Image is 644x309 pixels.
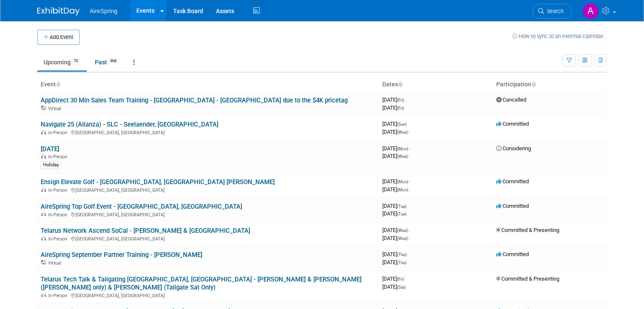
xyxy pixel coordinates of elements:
span: (Fri) [397,277,404,281]
span: Committed [496,121,529,127]
span: - [408,251,409,257]
span: - [408,203,409,209]
span: (Wed) [397,154,408,159]
span: Virtual [48,260,64,266]
span: AireSpring [90,8,117,14]
img: In-Person Event [41,212,46,216]
a: Sort by Start Date [398,81,402,88]
img: Angie Handal [583,3,599,19]
div: Holiday [41,161,61,169]
a: Sort by Participation Type [531,81,536,88]
div: [GEOGRAPHIC_DATA], [GEOGRAPHIC_DATA] [41,129,376,135]
a: Search [533,4,572,19]
span: [DATE] [382,178,411,185]
a: [DATE] [41,145,59,153]
span: (Wed) [397,130,408,135]
a: Navigate 25 (Alianza) - SLC - Seelaender, [GEOGRAPHIC_DATA] [41,121,218,128]
span: (Tue) [397,204,406,209]
span: (Mon) [397,146,408,151]
th: Event [37,77,379,92]
span: [DATE] [382,203,409,209]
span: In-Person [48,130,70,135]
span: - [409,227,411,233]
span: [DATE] [382,284,406,290]
span: [DATE] [382,235,408,241]
span: In-Person [48,236,70,242]
th: Participation [493,77,607,92]
span: Committed & Presenting [496,227,559,233]
a: Telarus Tech Talk & Tailgating [GEOGRAPHIC_DATA], [GEOGRAPHIC_DATA] - [PERSON_NAME] & [PERSON_NAM... [41,276,362,291]
span: In-Person [48,188,70,193]
span: (Fri) [397,98,404,102]
span: Search [544,8,564,14]
a: How to sync to an external calendar... [512,33,607,39]
span: [DATE] [382,145,411,152]
a: Sort by Event Name [56,81,60,88]
a: AireSpring September Partner Training - [PERSON_NAME] [41,251,202,259]
span: (Tue) [397,212,406,216]
span: In-Person [48,154,70,160]
button: Add Event [37,30,80,45]
span: (Mon) [397,179,408,184]
a: Upcoming70 [37,54,87,70]
img: In-Person Event [41,236,46,240]
span: (Thu) [397,252,406,257]
img: In-Person Event [41,188,46,192]
span: Cancelled [496,97,526,103]
div: [GEOGRAPHIC_DATA], [GEOGRAPHIC_DATA] [41,186,376,193]
span: [DATE] [382,129,408,135]
th: Dates [379,77,493,92]
span: In-Person [48,293,70,298]
img: Virtual Event [41,260,46,265]
span: Committed & Presenting [496,276,559,282]
span: - [405,97,406,103]
span: [DATE] [382,276,406,282]
span: (Thu) [397,260,406,265]
span: [DATE] [382,210,406,217]
span: Committed [496,203,529,209]
span: [DATE] [382,153,408,159]
span: (Sat) [397,285,406,290]
img: In-Person Event [41,293,46,297]
span: Committed [496,178,529,185]
img: In-Person Event [41,130,46,134]
span: Committed [496,251,529,257]
a: AppDirect 30 Min Sales Team Training - [GEOGRAPHIC_DATA] - [GEOGRAPHIC_DATA] due to the $4K pricetag [41,97,348,104]
span: [DATE] [382,186,408,193]
a: AireSpring Top Golf Event - [GEOGRAPHIC_DATA], [GEOGRAPHIC_DATA] [41,203,242,210]
span: (Wed) [397,236,408,241]
span: (Fri) [397,106,404,110]
span: (Wed) [397,228,408,233]
span: [DATE] [382,105,404,111]
img: ExhibitDay [37,7,80,16]
img: In-Person Event [41,154,46,158]
div: [GEOGRAPHIC_DATA], [GEOGRAPHIC_DATA] [41,235,376,242]
span: (Sun) [397,122,406,127]
span: 70 [71,58,80,64]
span: [DATE] [382,227,411,233]
span: [DATE] [382,259,406,265]
a: Past968 [88,54,125,70]
img: Virtual Event [41,106,46,110]
span: (Mon) [397,188,408,192]
a: Telarus Network Ascend SoCal - [PERSON_NAME] & [GEOGRAPHIC_DATA] [41,227,250,235]
span: 968 [108,58,119,64]
span: - [409,178,411,185]
div: [GEOGRAPHIC_DATA], [GEOGRAPHIC_DATA] [41,292,376,298]
span: - [405,276,406,282]
a: Ensign Elevate Golf - [GEOGRAPHIC_DATA], [GEOGRAPHIC_DATA] [PERSON_NAME] [41,178,275,186]
span: [DATE] [382,121,409,127]
span: [DATE] [382,97,406,103]
span: [DATE] [382,251,409,257]
div: [GEOGRAPHIC_DATA], [GEOGRAPHIC_DATA] [41,211,376,218]
span: - [408,121,409,127]
span: In-Person [48,212,70,218]
span: Considering [496,145,531,152]
span: Virtual [48,106,64,111]
span: - [409,145,411,152]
